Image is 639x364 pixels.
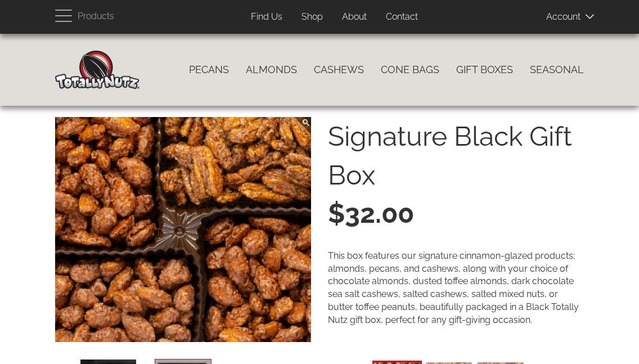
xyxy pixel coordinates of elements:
a: Seasonal [521,58,592,82]
a: Contact [377,6,426,28]
div: Signature Black Gift Box [328,117,584,194]
a: Shop [293,6,331,28]
a: Cone Bags [372,58,448,82]
p: This box features our signature cinnamon-glazed products; almonds, pecans, and cashews, along wit... [328,250,584,327]
a: Cashews [305,58,372,82]
span: Products [78,8,114,25]
a: Find Us [242,6,291,28]
div: $32.00 [328,194,584,233]
a: Almonds [237,58,305,82]
a: Gift Boxes [448,58,521,82]
a: Pecans [181,58,237,82]
img: Home [55,51,139,89]
a: About [334,6,375,28]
